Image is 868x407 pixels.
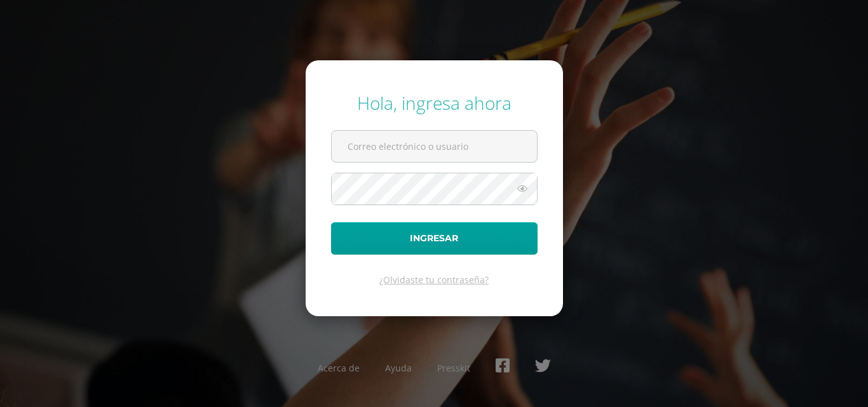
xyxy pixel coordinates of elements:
[379,274,489,286] a: ¿Olvidaste tu contraseña?
[331,222,538,255] button: Ingresar
[332,131,537,162] input: Correo electrónico o usuario
[318,362,360,374] a: Acerca de
[385,362,412,374] a: Ayuda
[437,362,470,374] a: Presskit
[331,91,538,115] div: Hola, ingresa ahora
